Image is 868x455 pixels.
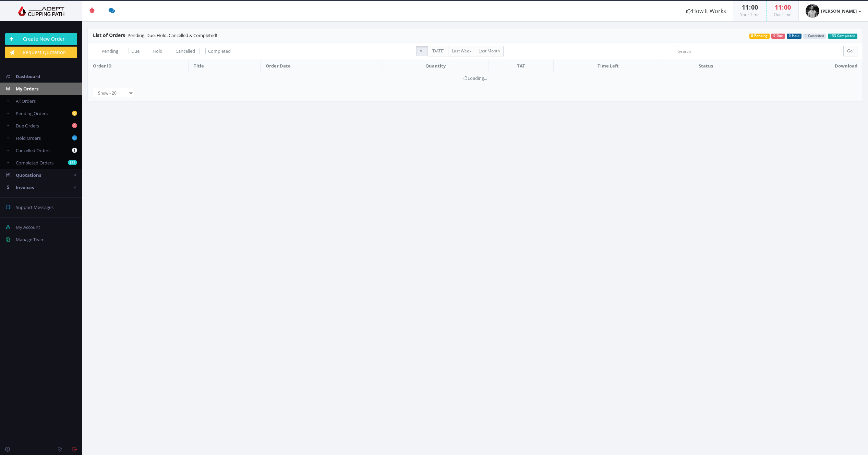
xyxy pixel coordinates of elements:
[189,60,261,72] th: Title
[16,98,36,104] span: All Orders
[425,63,446,69] span: Quantity
[742,3,749,11] span: 11
[101,48,118,54] span: Pending
[475,46,504,56] label: Last Month
[16,160,53,166] span: Completed Orders
[72,135,77,140] b: 0
[663,60,749,72] th: Status
[16,184,34,190] span: Invoices
[787,34,801,39] span: 0 Hold
[16,172,41,178] span: Quotations
[784,3,791,11] span: 00
[208,48,231,54] span: Completed
[131,48,140,54] span: Due
[16,135,41,141] span: Hold Orders
[448,46,475,56] label: Last Week
[771,34,785,39] span: 0 Due
[489,60,553,72] th: TAT
[674,46,844,56] input: Search
[749,3,751,11] span: :
[72,111,77,116] b: 0
[806,4,819,18] img: 2a7d9c1af51d56f28e318c858d271b03
[821,8,857,14] strong: [PERSON_NAME]
[679,1,733,21] a: How It Works
[260,60,383,72] th: Order Date
[751,3,758,11] span: 00
[799,1,868,21] a: [PERSON_NAME]
[93,32,125,38] span: List of Orders
[416,46,428,56] label: All
[16,236,45,243] span: Manage Team
[16,86,38,92] span: My Orders
[553,60,663,72] th: Time Left
[749,60,863,72] th: Download
[16,204,53,210] span: Support Messages
[5,47,77,58] a: Request Quotation
[5,33,77,45] a: Create New Order
[72,123,77,128] b: 0
[843,46,857,56] input: Go!
[5,6,77,16] img: Adept Graphics
[16,110,48,116] span: Pending Orders
[774,12,792,17] small: Our Time
[93,32,217,38] span: - Pending, Due, Hold, Cancelled & Completed!
[828,34,857,39] span: 133 Completed
[68,160,77,165] b: 133
[16,224,40,230] span: My Account
[153,48,162,54] span: Hold
[88,72,863,84] td: Loading...
[88,60,189,72] th: Order ID
[740,12,760,17] small: Your Time
[16,73,40,79] span: Dashboard
[803,34,827,39] span: 1 Cancelled
[749,34,770,39] span: 0 Pending
[16,123,39,129] span: Due Orders
[176,48,195,54] span: Cancelled
[428,46,448,56] label: [DATE]
[16,147,50,153] span: Cancelled Orders
[782,3,784,11] span: :
[775,3,782,11] span: 11
[72,148,77,153] b: 1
